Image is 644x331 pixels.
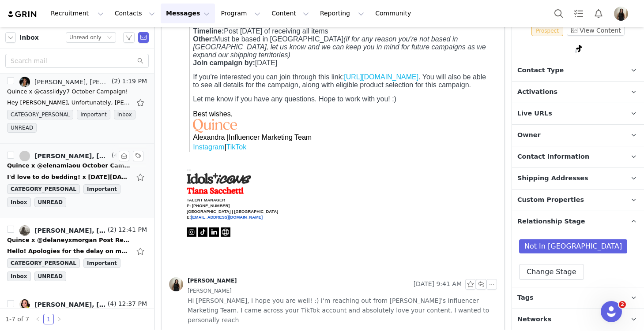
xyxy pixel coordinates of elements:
[19,225,106,236] a: [PERSON_NAME], [PERSON_NAME]
[26,81,145,88] strong: '[PERSON_NAME]' via [PERSON_NAME]
[45,4,109,23] button: Recruitment
[19,77,110,87] a: [PERSON_NAME], [PERSON_NAME], [PERSON_NAME]
[7,258,80,268] span: CATEGORY_PERSONAL
[109,4,160,23] button: Contacts
[19,299,106,310] a: [PERSON_NAME], [PERSON_NAME]
[10,261,72,268] strong: Join campaign by:
[10,275,303,290] span: If you're interested you can join through this link: . You will also be able to see all details f...
[531,26,563,36] span: Prospect
[34,301,106,308] div: [PERSON_NAME], [PERSON_NAME]
[110,77,121,86] span: (2)
[601,301,622,322] iframe: Intercom live chat
[19,151,110,161] a: [PERSON_NAME], [PERSON_NAME]
[517,293,534,303] span: Tags
[10,207,72,215] span: Campaign Details:
[619,301,626,308] span: 2
[517,152,589,162] span: Contact Information
[549,4,569,23] button: Search
[10,169,158,177] strong: Before diving in... If you haven't heard of us:
[110,151,121,160] span: (4)
[10,169,308,185] em: (pronounced like KWINCE. Rhymes with "rinse")
[54,314,64,324] li: Next Page
[76,102,231,109] a: [PERSON_NAME][EMAIL_ADDRESS][DOMAIN_NAME]
[7,98,131,107] div: Hey Alexandra, Unfortunately, Cassidy is not based in the US. May you provide more details surrou...
[7,110,73,119] span: CATEGORY_PERSONAL
[34,271,66,281] span: UNREAD
[56,316,62,322] i: icon: right
[266,4,314,23] button: Content
[35,316,41,322] i: icon: left
[517,109,552,119] span: Live URLs
[138,32,149,43] span: Send Email
[146,139,168,147] a: Quince
[169,277,183,291] img: a9acc4c8-4825-4f76-9f85-d9ef616c421b.jpg
[10,237,31,245] strong: Other:
[10,139,306,163] span: I hope you are well! :) I’m reaching out from ’s Influencer Marketing Team. I came across your Ti...
[117,299,147,310] span: 12:37 PM
[519,239,627,253] span: Not In [GEOGRAPHIC_DATA]
[517,174,588,183] span: Shipping Addresses
[5,54,149,68] input: Search mail
[43,314,54,324] li: 1
[414,279,462,290] span: [DATE] 9:41 AM
[609,7,637,21] button: Profile
[10,297,213,305] span: Let me know if you have any questions. Hope to work with you! :)
[4,4,310,46] div: Hey [PERSON_NAME],
[10,60,216,67] a: [PERSON_NAME][EMAIL_ADDRESS][PERSON_NAME][DOMAIN_NAME]
[569,4,588,23] a: Tasks
[370,4,420,23] a: Community
[83,184,121,194] span: Important
[517,217,585,227] span: Relationship Stage
[517,66,564,75] span: Contact Type
[19,33,39,42] span: Inbox
[4,18,310,32] div: Unfortunately, [PERSON_NAME] is not based in the [GEOGRAPHIC_DATA]. May you provide more details ...
[188,296,497,325] span: Hi [PERSON_NAME], I hope you are well! :) I'm reaching out from [PERSON_NAME]'s Influencer Market...
[106,225,117,234] span: (2)
[517,195,584,205] span: Custom Properties
[7,271,31,281] span: Inbox
[10,124,79,132] span: Hi [PERSON_NAME],
[19,77,30,87] img: ad0c6ce3-8b8b-44f0-a1af-01b4b1875cd9.jpg
[34,152,110,160] div: [PERSON_NAME], [PERSON_NAME]
[7,184,80,194] span: CATEGORY_PERSONAL
[10,312,49,320] span: Best wishes,
[10,221,303,268] span: 1 TikTok (in exchange for gifted products) Post [DATE] of receiving all items Must be based in [G...
[34,78,110,86] div: [PERSON_NAME], [PERSON_NAME], [PERSON_NAME]
[69,33,102,42] div: Unread only
[519,264,584,280] button: Change Stage
[589,4,608,23] button: Notifications
[517,315,551,324] span: Networks
[4,39,310,46] div: Best,
[7,197,31,207] span: Inbox
[4,53,310,60] div: [DATE][DATE] 2:30 PM Inbounds [Tiana] <[EMAIL_ADDRESS][DOMAIN_NAME]> wrote:
[19,225,30,236] img: f03e457f-9a6a-4e94-93bd-0a152bdc9066--s.jpg
[567,25,625,36] button: View Content
[7,173,131,182] div: I'd love to do bedding! x On Tue, Sep 30, 2025 at 1:37 PM Alex Mekikian <alexandra.mekikian@onequ...
[33,314,43,324] li: Previous Page
[614,7,628,21] img: a9acc4c8-4825-4f76-9f85-d9ef616c421b.jpg
[10,74,310,109] div: ---------- Forwarded message --------- From: Date: [DATE] 12:41 PM Subject: Quince x @cassiidyy7 ...
[5,314,29,324] li: 1-7 of 7
[83,258,121,268] span: Important
[106,299,117,309] span: (4)
[7,10,38,19] img: grin logo
[517,87,557,97] span: Activations
[7,161,131,170] div: Quince x @elenamiaou October Campaign!
[10,237,303,260] em: (if for any reason you're not based in [GEOGRAPHIC_DATA], let us know and we can keep you in mind...
[7,236,131,245] div: Quince x @delaneyxmorgan Post Reminder!
[10,229,41,237] strong: Timeline:
[147,81,309,88] span: <[PERSON_NAME][EMAIL_ADDRESS][DOMAIN_NAME]>
[188,277,237,284] div: [PERSON_NAME]
[19,299,30,310] img: f77ba630-6c69-47c0-9b72-da6e1c05f674.jpg
[107,35,112,41] i: icon: down
[34,227,106,234] div: [PERSON_NAME], [PERSON_NAME]
[117,225,147,236] span: 12:41 PM
[137,58,143,64] i: icon: search
[10,169,308,201] span: Quince is a factory-direct brand that offers high-quality products at affordable prices. We speci...
[114,110,136,119] span: Inbox
[44,314,53,324] a: 1
[10,221,54,229] span: Deliverables:
[161,4,215,23] button: Messages
[7,123,37,133] span: UNREAD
